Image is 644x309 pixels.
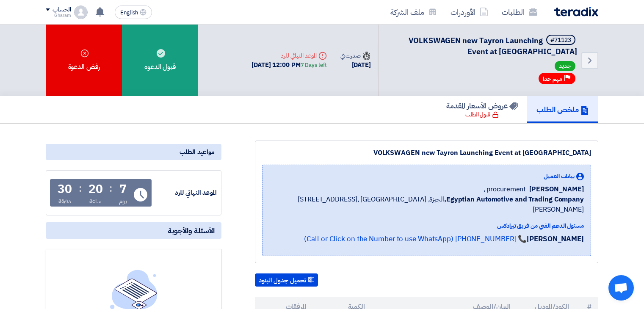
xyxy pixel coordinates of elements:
div: : [79,181,82,196]
a: 📞 [PHONE_NUMBER] (Call or Click on the Number to use WhatsApp) [304,234,527,244]
div: الموعد النهائي للرد [153,188,217,198]
div: Gharam [46,13,71,18]
div: يوم [119,197,127,206]
button: English [115,6,152,19]
b: Egyptian Automotive and Trading Company, [444,194,584,204]
a: Open chat [608,275,634,301]
div: مسئول الدعم الفني من فريق تيرادكس [269,221,584,230]
span: [PERSON_NAME] [529,184,584,194]
div: VOLKSWAGEN new Tayron Launching Event at [GEOGRAPHIC_DATA] [262,148,591,158]
span: VOLKSWAGEN new Tayron Launching Event at [GEOGRAPHIC_DATA] [409,35,577,57]
span: الجيزة, [GEOGRAPHIC_DATA] ,[STREET_ADDRESS][PERSON_NAME] [269,194,584,215]
div: #71123 [550,37,571,43]
div: [DATE] [340,60,371,70]
a: الطلبات [495,2,544,22]
img: profile_test.png [74,6,88,19]
div: دقيقة [58,197,72,206]
h5: عروض الأسعار المقدمة [446,101,518,110]
button: تحميل جدول البنود [255,273,318,287]
div: 7 [119,183,127,195]
div: ساعة [89,197,102,206]
div: 30 [58,183,72,195]
div: قبول الطلب [465,110,499,119]
div: صدرت في [340,51,371,60]
span: الأسئلة والأجوبة [168,226,215,235]
h5: ملخص الطلب [536,105,589,114]
a: الأوردرات [444,2,495,22]
div: رفض الدعوة [46,25,122,96]
span: جديد [555,61,575,71]
div: قبول الدعوه [122,25,198,96]
span: English [120,10,138,16]
span: بيانات العميل [544,172,575,181]
a: عروض الأسعار المقدمة قبول الطلب [437,96,527,123]
div: 20 [88,183,103,195]
div: الموعد النهائي للرد [252,51,326,60]
div: 7 Days left [301,61,327,69]
img: Teradix logo [554,7,598,17]
div: الحساب [53,6,71,14]
div: [DATE] 12:00 PM [252,60,326,70]
a: ملخص الطلب [527,96,598,123]
div: : [109,181,112,196]
span: procurement , [484,184,526,194]
div: مواعيد الطلب [46,144,221,160]
a: ملف الشركة [384,2,444,22]
h5: VOLKSWAGEN new Tayron Launching Event at Azha [389,35,577,57]
strong: [PERSON_NAME] [527,234,584,244]
span: مهم جدا [543,75,562,83]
